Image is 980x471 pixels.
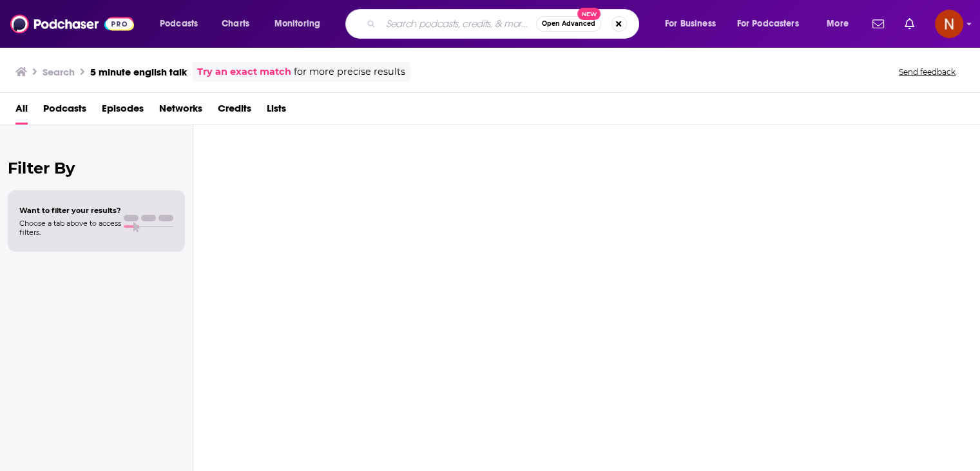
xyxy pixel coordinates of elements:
div: Search podcasts, credits, & more... [358,9,651,39]
a: Charts [213,14,257,34]
button: open menu [265,14,337,34]
a: Episodes [102,98,144,125]
a: Podcasts [43,98,86,125]
button: Open AdvancedNew [536,16,601,32]
h2: Filter By [8,159,185,177]
a: Networks [159,98,202,125]
button: open menu [656,14,732,34]
span: More [827,15,849,33]
button: Send feedback [895,66,959,77]
h3: 5 minute english talk [90,66,187,78]
button: open menu [729,14,818,34]
button: open menu [151,14,215,34]
span: Monitoring [274,15,320,33]
img: Podchaser - Follow, Share and Rate Podcasts [10,12,134,36]
button: open menu [818,14,865,34]
span: For Business [665,15,716,33]
a: All [15,98,28,125]
span: Podcasts [160,15,198,33]
a: Show notifications dropdown [899,13,919,35]
a: Lists [267,98,286,125]
span: for more precise results [294,65,405,79]
a: Show notifications dropdown [867,13,889,35]
span: Open Advanced [542,21,595,27]
span: Choose a tab above to access filters. [19,219,121,237]
span: New [577,8,600,20]
span: Want to filter your results? [19,206,121,215]
span: Logged in as AdelNBM [935,10,963,38]
span: For Podcasters [737,15,799,33]
h3: Search [43,66,75,78]
input: Search podcasts, credits, & more... [381,14,536,34]
a: Try an exact match [197,65,291,79]
a: Credits [218,98,251,125]
span: Charts [222,15,249,33]
button: Show profile menu [935,10,963,38]
img: User Profile [935,10,963,38]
